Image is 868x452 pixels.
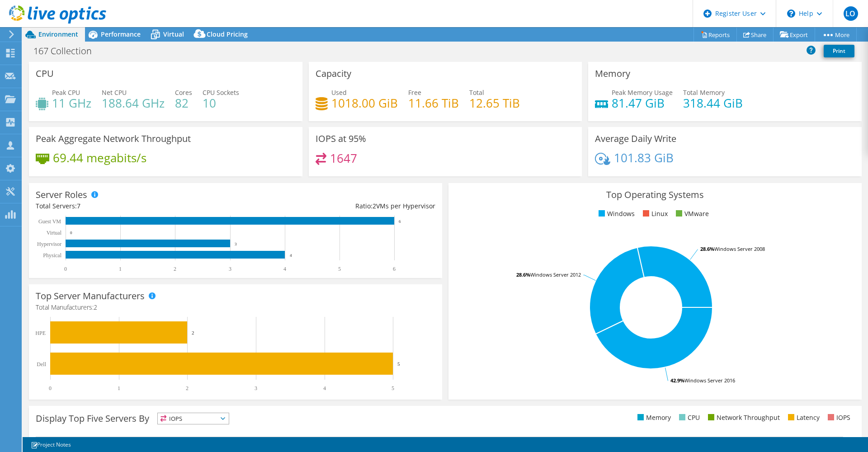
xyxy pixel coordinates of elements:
h3: Capacity [316,69,351,79]
span: Peak Memory Usage [612,88,673,97]
li: IOPS [826,413,850,423]
text: 6 [393,266,396,272]
h4: 12.65 TiB [469,98,520,108]
h4: 1647 [330,153,357,163]
div: Total Servers: [36,201,236,211]
text: Hypervisor [37,241,61,247]
a: Share [736,28,774,42]
svg: \n [787,9,795,18]
text: 1 [118,385,120,391]
tspan: 42.9% [670,377,684,384]
h3: IOPS at 95% [316,134,366,144]
text: 4 [323,385,326,391]
span: Total Memory [683,88,725,97]
text: 0 [70,231,72,235]
span: 7 [77,202,80,210]
text: HPE [35,330,46,336]
h4: 81.47 GiB [612,98,673,108]
h4: 11.66 TiB [408,98,459,108]
text: 2 [186,385,189,391]
text: 4 [283,266,286,272]
span: Cloud Pricing [207,30,248,38]
text: 0 [64,266,67,272]
span: Peak CPU [52,88,80,97]
h4: 188.64 GHz [102,98,165,108]
text: 5 [338,266,341,272]
h4: 1018.00 GiB [331,98,398,108]
span: Virtual [163,30,184,38]
a: Project Notes [24,439,77,450]
text: Virtual [47,230,62,236]
li: VMware [674,209,709,219]
h4: 318.44 GiB [683,98,743,108]
text: 5 [397,361,400,367]
h4: 69.44 megabits/s [53,153,146,163]
tspan: Windows Server 2016 [684,377,735,384]
text: 3 [235,242,237,246]
span: CPU Sockets [203,88,239,97]
h3: Server Roles [36,190,87,200]
h1: 167 Collection [29,46,106,56]
span: 2 [373,202,376,210]
span: Performance [101,30,141,38]
h4: 82 [175,98,192,108]
a: Print [824,45,854,57]
span: Free [408,88,421,97]
li: CPU [677,413,700,423]
text: 6 [399,219,401,224]
li: Linux [641,209,668,219]
text: 2 [192,330,194,335]
a: More [815,28,857,42]
a: Reports [693,28,737,42]
text: 5 [392,385,394,391]
h3: CPU [36,69,54,79]
h3: Peak Aggregate Network Throughput [36,134,191,144]
h4: 101.83 GiB [614,153,674,163]
tspan: Windows Server 2008 [714,245,765,252]
text: 2 [174,266,176,272]
h3: Average Daily Write [595,134,676,144]
span: Total [469,88,484,97]
li: Network Throughput [706,413,780,423]
span: Net CPU [102,88,127,97]
li: Windows [596,209,635,219]
text: 0 [49,385,52,391]
tspan: 28.6% [516,271,530,278]
h3: Top Operating Systems [455,190,855,200]
span: Cores [175,88,192,97]
h4: Total Manufacturers: [36,302,435,312]
text: Dell [37,361,46,367]
text: Physical [43,252,61,259]
span: 2 [94,303,97,311]
text: 3 [255,385,257,391]
a: Export [773,28,815,42]
tspan: Windows Server 2012 [530,271,581,278]
text: 3 [229,266,231,272]
span: LO [844,6,858,21]
h3: Top Server Manufacturers [36,291,145,301]
span: Used [331,88,347,97]
span: Environment [38,30,78,38]
text: Guest VM [38,218,61,225]
h3: Memory [595,69,630,79]
text: 1 [119,266,122,272]
span: IOPS [158,413,229,424]
text: 4 [290,253,292,258]
li: Latency [786,413,820,423]
tspan: 28.6% [700,245,714,252]
li: Memory [635,413,671,423]
h4: 11 GHz [52,98,91,108]
div: Ratio: VMs per Hypervisor [236,201,435,211]
h4: 10 [203,98,239,108]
